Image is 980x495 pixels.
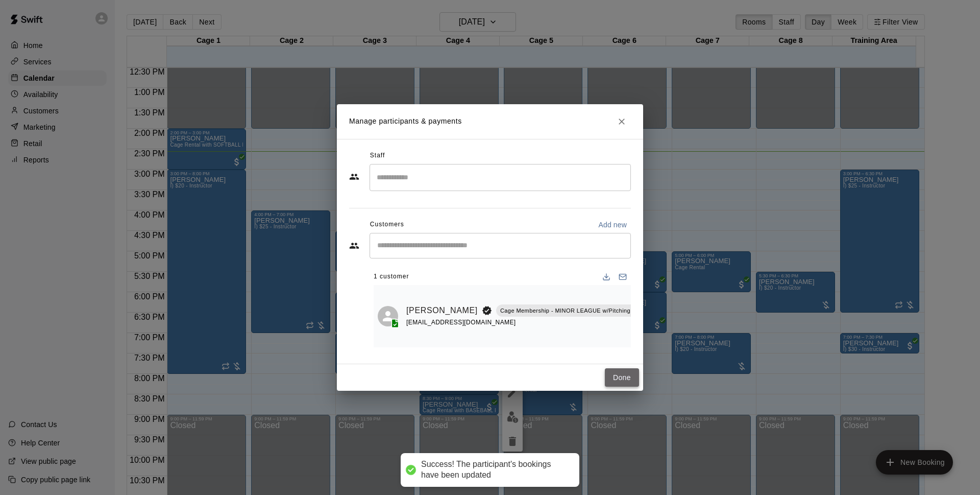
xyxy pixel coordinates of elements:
[349,241,359,251] svg: Customers
[378,306,398,326] div: Daniel Kim
[406,319,516,326] span: [EMAIL_ADDRESS][DOMAIN_NAME]
[370,164,631,191] div: Search staff
[370,217,404,233] span: Customers
[349,116,462,127] p: Manage participants & payments
[594,217,631,233] button: Add new
[349,172,359,182] svg: Staff
[500,307,655,315] p: Cage Membership - MINOR LEAGUE w/Pitching Machine
[482,305,492,316] svg: Booking Owner
[598,269,615,285] button: Download list
[605,368,639,387] button: Done
[598,220,627,230] p: Add new
[612,112,631,131] button: Close
[370,148,385,164] span: Staff
[370,233,631,258] div: Start typing to search customers...
[374,269,409,285] span: 1 customer
[615,269,631,285] button: Email participants
[406,304,478,317] a: [PERSON_NAME]
[421,459,569,481] div: Success! The participant's bookings have been updated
